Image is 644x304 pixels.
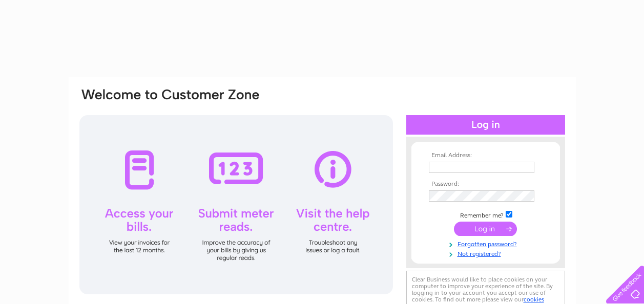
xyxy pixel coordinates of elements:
[426,181,545,188] th: Password:
[429,248,545,258] a: Not registered?
[429,238,545,248] a: Forgotten password?
[426,152,545,159] th: Email Address:
[426,209,545,220] td: Remember me?
[454,222,517,236] input: Submit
